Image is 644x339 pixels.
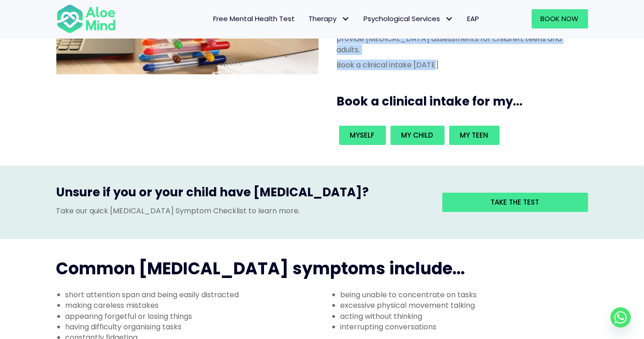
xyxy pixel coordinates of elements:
[337,60,583,70] p: Book a clinical intake [DATE]
[302,9,357,28] a: TherapyTherapy: submenu
[337,93,592,110] h3: Book a clinical intake for my...
[460,130,489,140] span: My teen
[357,9,461,28] a: Psychological ServicesPsychological Services: submenu
[56,257,465,280] span: Common [MEDICAL_DATA] symptoms include...
[341,300,597,311] li: excessive physical movement talking
[402,130,434,140] span: My child
[611,307,631,328] a: Whatsapp
[66,300,322,311] li: making careless mistakes
[532,9,588,28] a: Book Now
[443,12,456,26] span: Psychological Services: submenu
[364,14,454,23] span: Psychological Services
[391,126,445,145] a: My child
[66,311,322,322] li: appearing forgetful or losing things
[309,14,350,23] span: Therapy
[207,9,302,28] a: Free Mental Health Test
[128,9,486,28] nav: Menu
[461,9,486,28] a: EAP
[214,14,295,23] span: Free Mental Health Test
[341,289,597,300] li: being unable to concentrate on tasks
[66,322,322,332] li: having difficulty organising tasks
[56,184,429,205] h3: Unsure if you or your child have [MEDICAL_DATA]?
[66,289,322,300] li: short attention span and being easily distracted
[449,126,500,145] a: My teen
[442,193,588,212] a: Take the test
[468,14,479,23] span: EAP
[337,123,583,147] div: Book an intake for my...
[350,130,375,140] span: Myself
[541,14,579,23] span: Book Now
[341,322,597,332] li: interrupting conversations
[339,12,352,26] span: Therapy: submenu
[339,126,386,145] a: Myself
[56,206,429,216] p: Take our quick [MEDICAL_DATA] Symptom Checklist to learn more.
[341,311,597,322] li: acting without thinking
[491,197,539,207] span: Take the test
[56,4,116,34] img: Aloe mind Logo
